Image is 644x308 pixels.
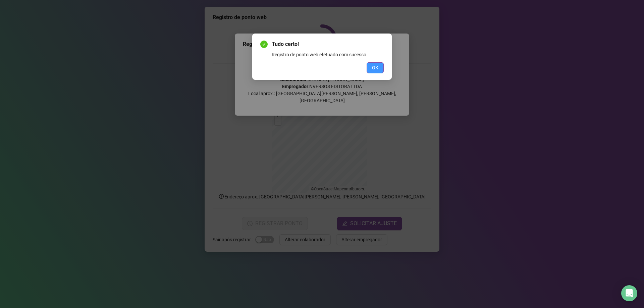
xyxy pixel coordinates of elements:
div: Open Intercom Messenger [621,285,637,301]
button: OK [367,62,384,73]
div: Registro de ponto web efetuado com sucesso. [272,51,384,58]
span: Tudo certo! [272,40,384,48]
span: OK [372,64,378,71]
span: check-circle [260,41,268,48]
